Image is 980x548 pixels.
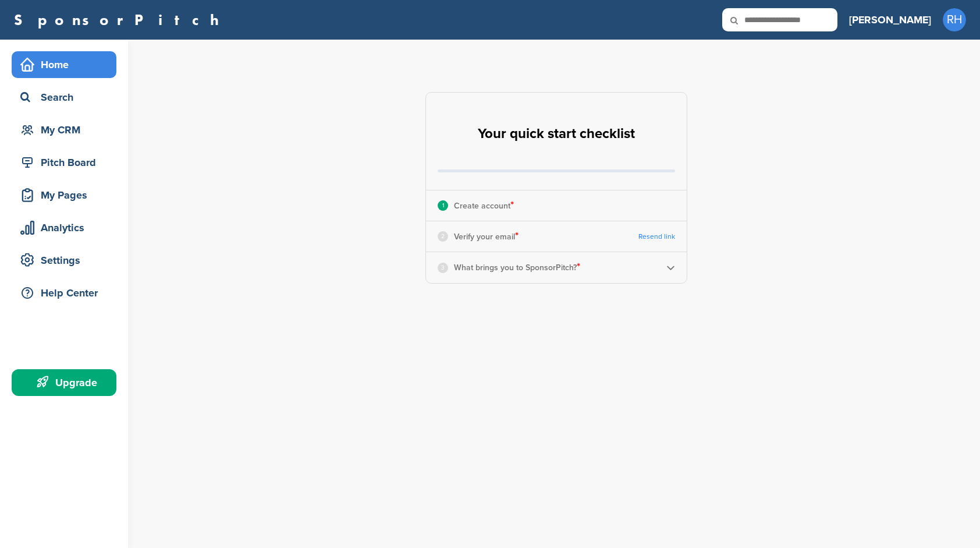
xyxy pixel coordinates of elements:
[12,182,116,208] a: My Pages
[454,260,580,275] p: What brings you to SponsorPitch?
[17,282,116,303] div: Help Center
[12,84,116,111] a: Search
[478,121,635,147] h2: Your quick start checklist
[943,8,966,31] span: RH
[14,12,226,27] a: SponsorPitch
[638,232,675,241] a: Resend link
[12,149,116,176] a: Pitch Board
[438,263,448,273] div: 3
[849,12,931,28] h3: [PERSON_NAME]
[12,51,116,78] a: Home
[17,87,116,108] div: Search
[12,214,116,241] a: Analytics
[454,229,519,244] p: Verify your email
[17,185,116,206] div: My Pages
[17,54,116,75] div: Home
[849,7,931,33] a: [PERSON_NAME]
[17,372,116,393] div: Upgrade
[454,198,514,213] p: Create account
[17,217,116,238] div: Analytics
[438,200,448,211] div: 1
[12,116,116,143] a: My CRM
[17,119,116,140] div: My CRM
[666,263,675,272] img: Checklist arrow 2
[438,231,448,242] div: 2
[12,280,116,306] a: Help Center
[17,250,116,271] div: Settings
[12,369,116,396] a: Upgrade
[17,152,116,173] div: Pitch Board
[12,247,116,274] a: Settings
